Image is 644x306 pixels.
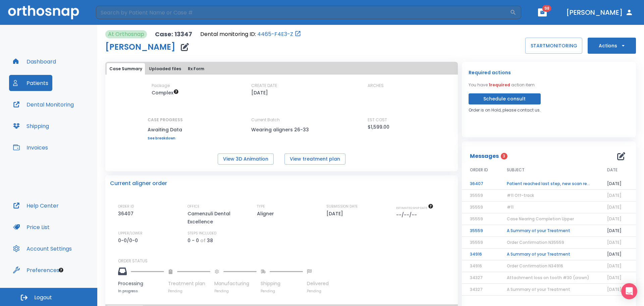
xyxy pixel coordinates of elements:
div: Open patient in dental monitoring portal [200,30,301,38]
p: [DATE] [326,210,345,218]
button: View 3D Animation [218,154,274,165]
span: The date will be available after approving treatment plan [396,206,433,210]
span: Case Nearing Completion Upper [507,216,574,222]
span: 35559 [470,204,483,210]
button: View treatment plan [284,154,345,165]
button: Account Settings [9,241,76,257]
a: 4465-F4E3-Z [257,30,293,38]
p: ORDER ID [118,204,134,210]
td: Patient reached last step, new scan required! [499,178,599,190]
p: Case: 13347 [155,30,192,38]
button: Dental Monitoring [9,96,78,113]
button: Rx Form [185,63,207,75]
p: [DATE] [251,89,268,97]
span: 34327 [470,275,483,280]
span: 3 [501,153,507,160]
span: [DATE] [607,216,622,222]
p: At Orthosnap [108,30,144,38]
p: UPPER/LOWER [118,230,143,236]
p: Pending [261,289,303,294]
button: Help Center [9,198,63,214]
p: Manufacturing [214,280,257,287]
p: TYPE [257,204,265,210]
p: OFFICE [187,204,200,210]
p: Shipping [261,280,303,287]
span: [DATE] [607,192,622,198]
button: Schedule consult [469,93,541,104]
span: [DATE] [607,204,622,210]
div: Open Intercom Messenger [621,283,637,299]
p: of [200,236,206,245]
p: Pending [214,289,257,294]
td: A Summary of your Treatment [499,249,599,260]
span: Order Confirmation N34916 [507,263,563,269]
p: Package [152,83,170,89]
p: Pending [168,289,210,294]
span: 34916 [470,263,482,269]
p: Required actions [469,69,511,77]
p: CASE PROGRESS [148,117,183,123]
td: [DATE] [599,225,636,237]
input: Search by Patient Name or Case # [96,6,510,19]
p: 0-0/0-0 [118,236,140,245]
span: ORDER ID [470,167,488,173]
p: ORDER STATUS [118,258,453,264]
span: DATE [607,167,618,173]
span: [DATE] [607,287,622,292]
span: 35559 [470,239,483,245]
p: 0 - 0 [187,236,199,245]
span: Up to 50 Steps (100 aligners) [152,89,179,96]
p: Current Batch [251,117,312,123]
button: Dashboard [9,53,60,70]
span: Logout [34,294,52,301]
span: Attachment loss on tooth #30 (crown) [507,275,589,280]
span: 35559 [470,216,483,222]
a: See breakdown [148,136,183,140]
p: CREATE DATE [251,83,277,89]
td: [DATE] [599,178,636,190]
p: Dental monitoring ID: [200,30,256,38]
p: Messages [470,152,499,160]
p: Aligner [257,210,276,218]
p: Pending [307,289,329,294]
p: In progress [118,289,164,294]
p: Awaiting Data [148,126,183,134]
p: Delivered [307,280,329,287]
p: Wearing aligners 26-33 [251,126,312,134]
button: Patients [9,75,52,91]
button: [PERSON_NAME] [563,6,636,18]
p: 38 [207,236,213,245]
button: Shipping [9,118,53,134]
button: Preferences [9,262,63,278]
p: You have action item [469,82,535,88]
span: [DATE] [607,275,622,280]
button: Actions [588,38,636,54]
button: Invoices [9,139,52,156]
p: Processing [118,280,164,287]
h1: [PERSON_NAME] [105,43,175,51]
span: A Summary of your Treatment [507,287,570,292]
span: SUBJECT [507,167,525,173]
p: Treatment plan [168,280,210,287]
p: EST COST [368,117,387,123]
p: ARCHES [368,83,384,89]
span: 34327 [470,287,483,292]
td: 34916 [462,249,499,260]
span: [DATE] [607,263,622,269]
p: 36407 [118,210,136,218]
p: Order is on Hold, please contact us. [469,107,541,113]
p: SUBMISSION DATE [326,204,358,210]
p: Camenzuli Dental Excellence [187,210,245,226]
p: $1,599.00 [368,123,389,131]
a: Price List [9,219,54,235]
span: 98 [542,5,551,12]
button: Uploaded files [146,63,184,75]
